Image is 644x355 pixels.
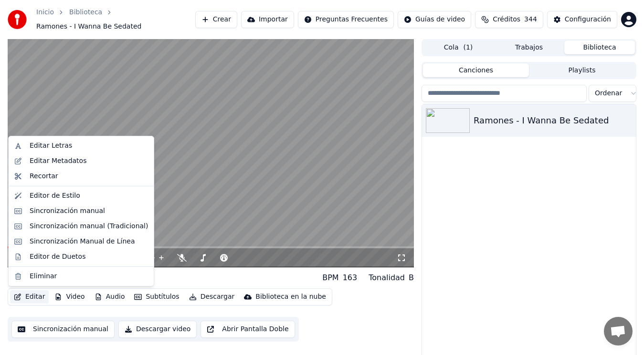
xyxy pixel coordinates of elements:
[185,290,239,304] button: Descargar
[195,11,237,28] button: Crear
[547,11,617,28] button: Configuración
[241,11,294,28] button: Importar
[30,252,85,262] div: Editor de Duetos
[91,290,129,304] button: Audio
[51,290,88,304] button: Video
[474,114,632,127] div: Ramones - I Wanna Be Sedated
[423,41,494,54] button: Cola
[201,321,295,338] button: Abrir Pantalla Doble
[398,11,471,28] button: Guías de video
[130,290,183,304] button: Subtítulos
[423,63,529,77] button: Canciones
[30,191,80,201] div: Editor de Estilo
[11,321,115,338] button: Sincronización manual
[463,43,473,52] span: ( 1 )
[322,272,338,284] div: BPM
[30,237,135,246] div: Sincronización Manual de Línea
[30,272,57,281] div: Eliminar
[343,272,358,284] div: 163
[30,172,58,181] div: Recortar
[36,8,54,17] a: Inicio
[30,156,86,166] div: Editar Metadatos
[475,11,543,28] button: Créditos344
[69,8,102,17] a: Biblioteca
[298,11,394,28] button: Preguntas Frecuentes
[409,272,414,284] div: B
[369,272,405,284] div: Tonalidad
[36,8,195,31] nav: breadcrumb
[604,317,633,345] div: Chat abierto
[8,271,143,284] div: Ramones - I Wanna Be Sedated
[30,141,72,151] div: Editar Letras
[565,15,611,24] div: Configuración
[36,22,141,31] span: Ramones - I Wanna Be Sedated
[30,206,105,216] div: Sincronización manual
[255,292,326,302] div: Biblioteca en la nube
[30,222,148,231] div: Sincronización manual (Tradicional)
[595,89,622,98] span: Ordenar
[10,290,49,304] button: Editar
[529,63,635,77] button: Playlists
[494,41,564,54] button: Trabajos
[564,41,635,54] button: Biblioteca
[493,15,520,24] span: Créditos
[8,10,27,29] img: youka
[524,15,537,24] span: 344
[118,321,197,338] button: Descargar video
